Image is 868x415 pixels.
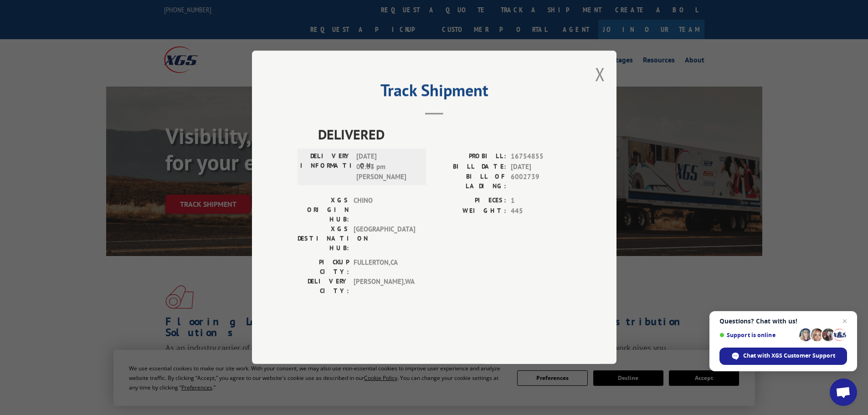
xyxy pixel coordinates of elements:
[511,196,571,206] span: 1
[356,152,418,183] span: [DATE] 02:33 pm [PERSON_NAME]
[298,84,571,101] h2: Track Shipment
[511,206,571,216] span: 445
[354,196,415,225] span: CHINO
[830,379,857,406] a: Open chat
[434,196,506,206] label: PIECES:
[354,277,415,296] span: [PERSON_NAME] , WA
[719,318,847,325] span: Questions? Chat with us!
[434,152,506,162] label: PROBILL:
[318,124,571,145] span: DELIVERED
[434,172,506,191] label: BILL OF LADING:
[354,258,415,277] span: FULLERTON , CA
[511,152,571,162] span: 16754855
[511,162,571,172] span: [DATE]
[434,206,506,216] label: WEIGHT:
[595,62,605,86] button: Close modal
[298,258,349,277] label: PICKUP CITY:
[298,225,349,253] label: XGS DESTINATION HUB:
[354,225,415,253] span: [GEOGRAPHIC_DATA]
[298,277,349,296] label: DELIVERY CITY:
[300,152,352,183] label: DELIVERY INFORMATION:
[511,172,571,191] span: 6002739
[719,348,847,365] span: Chat with XGS Customer Support
[719,332,796,338] span: Support is online
[434,162,506,172] label: BILL DATE:
[743,352,835,360] span: Chat with XGS Customer Support
[298,196,349,225] label: XGS ORIGIN HUB:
